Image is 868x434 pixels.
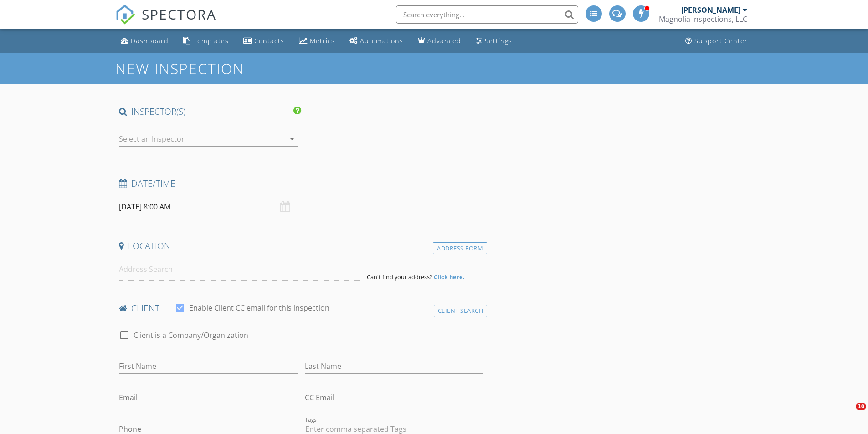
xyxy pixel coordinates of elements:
[193,36,229,45] div: Templates
[682,33,751,50] a: Support Center
[367,273,432,281] span: Can't find your address?
[115,5,135,25] img: The Best Home Inspection Software - Spectora
[115,61,317,77] h1: New Inspection
[346,33,407,50] a: Automations (Advanced)
[434,273,465,281] strong: Click here.
[119,106,301,117] h4: INSPECTOR(S)
[310,36,335,45] div: Metrics
[659,15,747,24] div: Magnolia Inspections, LLC
[360,36,403,45] div: Automations
[180,33,232,50] a: Templates
[117,33,172,50] a: Dashboard
[119,240,484,252] h4: Location
[287,133,298,144] i: arrow_drop_down
[131,36,169,45] div: Dashboard
[119,178,484,189] h4: Date/Time
[433,242,487,255] div: Address Form
[254,36,284,45] div: Contacts
[189,303,329,312] label: Enable Client CC email for this inspection
[295,33,339,50] a: Metrics
[414,33,465,50] a: Advanced
[119,258,360,281] input: Address Search
[694,36,748,45] div: Support Center
[396,5,578,24] input: Search everything...
[856,403,866,410] span: 10
[115,12,216,31] a: SPECTORA
[119,302,484,314] h4: client
[485,36,512,45] div: Settings
[134,331,248,340] label: Client is a Company/Organization
[427,36,461,45] div: Advanced
[142,5,216,24] span: SPECTORA
[240,33,288,50] a: Contacts
[119,196,298,218] input: Select date
[681,5,740,15] div: [PERSON_NAME]
[472,33,516,50] a: Settings
[837,403,859,425] iframe: Intercom live chat
[434,305,488,317] div: Client Search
